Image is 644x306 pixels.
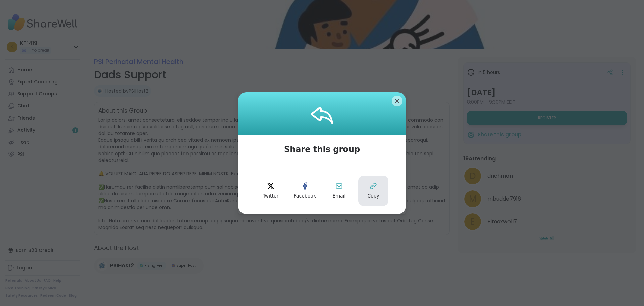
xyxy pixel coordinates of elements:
span: Twitter [263,193,279,200]
button: Facebook [290,176,320,206]
button: twitter [256,176,286,206]
span: Facebook [294,193,316,200]
button: Twitter [256,176,286,206]
span: Email [333,193,346,200]
button: Email [324,176,354,206]
button: facebook [290,176,320,206]
button: Copy [358,176,388,206]
span: Copy [367,193,379,200]
span: Share this group [276,135,368,164]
